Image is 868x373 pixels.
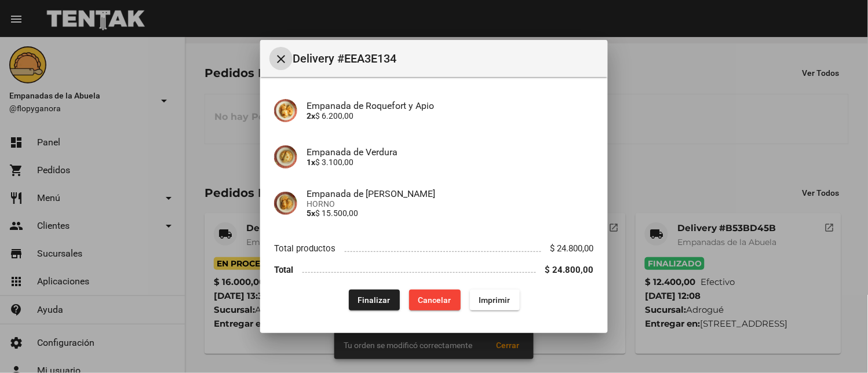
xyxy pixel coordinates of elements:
[418,295,451,305] span: Cancelar
[307,158,315,167] b: 1x
[274,99,297,122] img: d59fadef-f63f-4083-8943-9e902174ec49.jpg
[307,111,594,120] p: $ 6.200,00
[274,259,594,280] li: Total $ 24.800,00
[307,188,594,199] h4: Empanada de [PERSON_NAME]
[470,290,520,310] button: Imprimir
[293,49,599,68] span: Delivery #EEA3E134
[409,290,461,310] button: Cancelar
[479,295,510,305] span: Imprimir
[307,100,594,111] h4: Empanada de Roquefort y Apio
[307,199,594,209] span: HORNO
[307,111,315,120] b: 2x
[358,295,391,305] span: Finalizar
[307,209,594,218] p: $ 15.500,00
[274,192,297,215] img: f753fea7-0f09-41b3-9a9e-ddb84fc3b359.jpg
[307,147,594,158] h4: Empanada de Verdura
[274,52,288,66] mat-icon: Cerrar
[274,145,297,169] img: 80da8329-9e11-41ab-9a6e-ba733f0c0218.jpg
[274,238,594,259] li: Total productos $ 24.800,00
[269,47,293,70] button: Cerrar
[307,209,315,218] b: 5x
[349,290,400,310] button: Finalizar
[307,158,594,167] p: $ 3.100,00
